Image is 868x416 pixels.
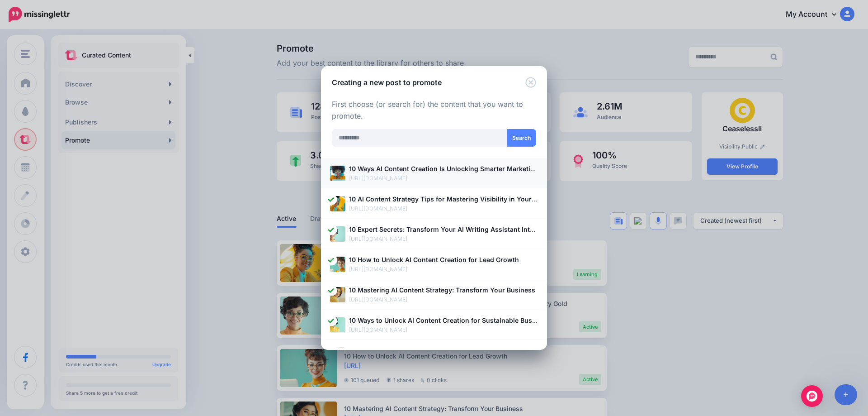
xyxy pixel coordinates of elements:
img: e1b0ebd620a1cb13a9738c7f5500aa50_thumb.jpg [330,166,345,181]
b: 10 Mastering AI Content Strategy: Transform Your Business [349,286,535,294]
a: 10 Ways AI Content Creation Is Unlocking Smarter Marketing Workflows [URL][DOMAIN_NAME] [330,163,538,183]
a: 10 Expert Secrets: Transform Your AI Writing Assistant Into Authority Gold [URL][DOMAIN_NAME] [330,224,538,244]
img: 283ee7d5ba3f72bbdc9ef814ebb14a6d_thumb.jpg [330,196,345,211]
p: [URL][DOMAIN_NAME] [349,295,538,304]
a: 10 Mastering AI Marketing: How to Keep Your Brand Voice [URL][DOMAIN_NAME] [330,345,538,365]
a: 10 AI Content Strategy Tips for Mastering Visibility in Your Niche [URL][DOMAIN_NAME] [330,194,538,213]
img: e2bb8d65294d8f245a0ff0e504e6146c_thumb.jpg [330,257,345,272]
a: 10 How to Unlock AI Content Creation for Lead Growth [URL][DOMAIN_NAME] [330,254,538,274]
img: 43c9dd27056e8ff134c772267dedc82f_thumb.jpg [330,226,345,242]
p: [URL][DOMAIN_NAME] [349,234,538,244]
p: [URL][DOMAIN_NAME] [349,325,538,335]
b: 10 Ways AI Content Creation Is Unlocking Smarter Marketing Workflows [349,165,574,172]
b: 10 How to Unlock AI Content Creation for Lead Growth [349,256,519,263]
img: 24b625b26680144650f224f0e708e5fa_thumb.jpg [330,317,345,333]
button: Search [507,129,536,147]
b: 10 AI Content Strategy Tips for Mastering Visibility in Your Niche [349,195,552,203]
h5: Creating a new post to promote [332,77,442,88]
a: 10 Mastering AI Content Strategy: Transform Your Business [URL][DOMAIN_NAME] [330,285,538,304]
p: [URL][DOMAIN_NAME] [349,265,538,274]
p: First choose (or search for) the content that you want to promote. [332,99,536,122]
b: 10 Expert Secrets: Transform Your AI Writing Assistant Into Authority Gold [349,225,581,233]
b: 10 Ways to Unlock AI Content Creation for Sustainable Business Growth [349,316,574,324]
div: Open Intercom Messenger [801,385,823,407]
a: 10 Ways to Unlock AI Content Creation for Sustainable Business Growth [URL][DOMAIN_NAME] [330,315,538,335]
b: 10 Mastering AI Marketing: How to Keep Your Brand Voice [349,347,530,354]
p: [URL][DOMAIN_NAME] [349,204,538,213]
img: ff286193279ea7ae9fa10b33cc323b67_thumb.jpg [330,348,345,363]
img: cc392b68c4276b21ec74cc49954f6a51_thumb.jpg [330,287,345,302]
button: Close [525,77,536,88]
p: [URL][DOMAIN_NAME] [349,174,538,183]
